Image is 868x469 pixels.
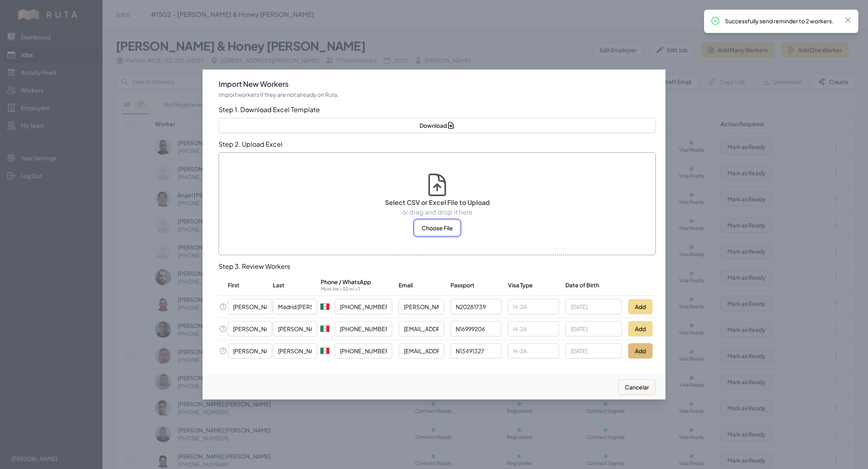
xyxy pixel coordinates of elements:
p: Import workers if they are not already on Ruta. [219,90,656,98]
button: Choose File [415,220,460,236]
h3: Import New Workers [219,79,656,89]
input: Enter phone number [335,343,392,358]
input: Enter phone number [335,299,392,314]
th: Date of Birth [562,274,624,296]
p: Successfully send reminder to 2 workers. [725,17,837,25]
th: Visa Type [505,274,563,296]
th: Phone / WhatsApp [317,274,395,296]
th: Last [272,274,317,296]
button: Cancelar [618,379,656,395]
button: Download [219,118,656,133]
p: or drag and drop it here [385,207,490,217]
th: Email [395,274,447,296]
p: Must be +52 or +1 [321,286,392,292]
th: First [227,274,272,296]
input: Enter phone number [335,321,392,336]
button: Add [628,343,653,358]
button: Add [628,321,653,336]
p: Select CSV or Excel File to Upload [385,198,490,207]
h3: Step 3. Review Workers [219,262,656,271]
th: Passport [447,274,505,296]
button: Add [628,299,653,314]
h3: Step 1. Download Excel Template [219,105,656,115]
h3: Step 2. Upload Excel [219,139,656,149]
